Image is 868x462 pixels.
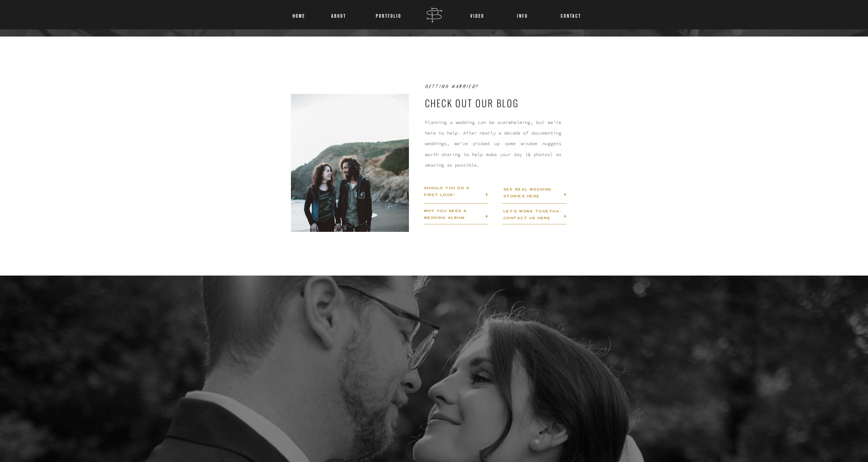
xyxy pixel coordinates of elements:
a: About [330,10,348,19]
a: Planning a wedding can be overwhelming, but we're here to help. After nearly a decade of document... [425,117,561,160]
a: LET'S WORK TOGETHA!CONTACT US HERE [503,208,574,233]
a: Portfolio [373,10,404,19]
a: SHOULD YOU DO A FIRST LOOK? [424,185,485,193]
a: GETTING MARRIED? [425,79,577,88]
a: SEE REAL WEDDING STORIES HERE [503,186,554,195]
a: CONTACT [561,10,576,19]
a: INFO [510,10,535,19]
a: Home [291,10,308,19]
a: WHY YOU NEED A WEDDING ALBUM [424,208,485,216]
h3: LET'S WORK TOGETHA! CONTACT US HERE [503,208,574,233]
a: VIDEO [470,10,485,19]
h2: CHECK OUT OUR BLOG [425,96,553,112]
